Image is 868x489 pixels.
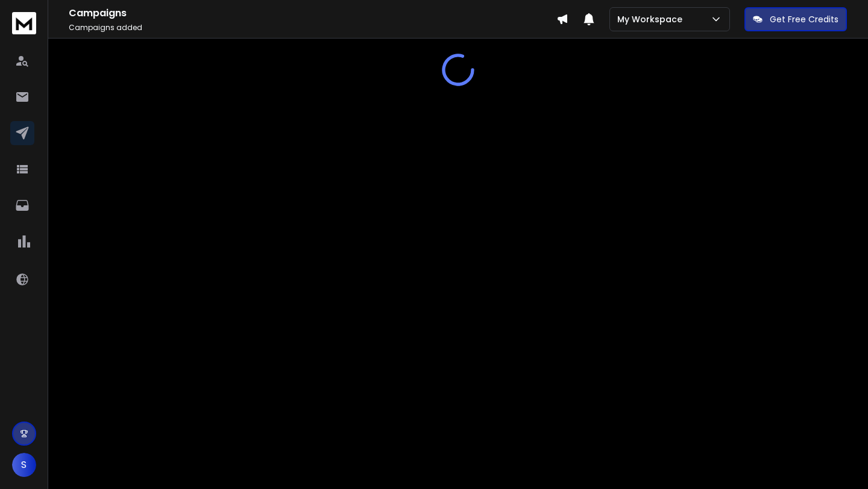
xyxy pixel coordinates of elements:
[617,13,687,25] p: My Workspace
[770,13,838,25] p: Get Free Credits
[12,12,36,34] img: logo
[69,6,556,20] h1: Campaigns
[12,453,36,477] button: S
[69,23,556,33] p: Campaigns added
[744,7,847,31] button: Get Free Credits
